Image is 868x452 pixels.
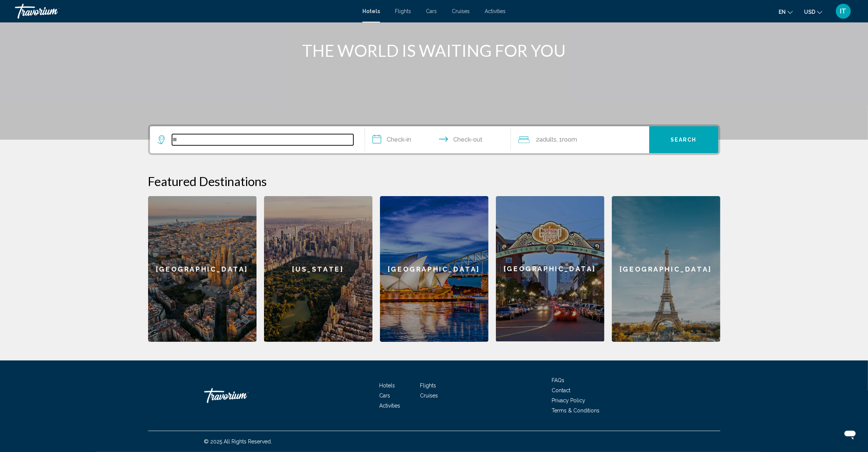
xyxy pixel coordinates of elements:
[552,408,600,414] a: Terms & Conditions
[420,393,438,399] a: Cruises
[379,393,390,399] a: Cars
[204,439,272,445] span: © 2025 All Rights Reserved.
[557,134,577,145] span: , 1
[294,41,574,60] h1: THE WORLD IS WAITING FOR YOU
[148,196,257,342] a: [GEOGRAPHIC_DATA]
[150,126,718,153] div: Search widget
[496,196,604,341] div: [GEOGRAPHIC_DATA]
[496,196,604,342] a: [GEOGRAPHIC_DATA]
[264,196,372,342] a: [US_STATE]
[148,174,720,189] h2: Featured Destinations
[420,383,436,388] a: Flights
[379,403,400,409] a: Activities
[840,7,847,15] span: IT
[485,8,506,14] a: Activities
[452,8,470,14] a: Cruises
[552,377,565,383] a: FAQs
[536,134,557,145] span: 2
[204,384,279,407] a: Travorium
[379,383,395,388] a: Hotels
[671,137,697,143] span: Search
[552,387,571,393] a: Contact
[380,196,488,342] a: [GEOGRAPHIC_DATA]
[838,422,862,446] iframe: Button to launch messaging window
[540,136,557,143] span: Adults
[779,6,793,17] button: Change language
[562,136,577,143] span: Room
[804,9,815,15] span: USD
[649,126,718,153] button: Search
[15,4,355,19] a: Travorium
[365,126,511,153] button: Check in and out dates
[362,8,380,14] a: Hotels
[804,6,822,17] button: Change currency
[426,8,437,14] a: Cars
[395,8,411,14] a: Flights
[834,3,853,19] button: User Menu
[612,196,720,342] a: [GEOGRAPHIC_DATA]
[779,9,786,15] span: en
[552,397,586,403] a: Privacy Policy
[511,126,649,153] button: Travelers: 2 adults, 0 children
